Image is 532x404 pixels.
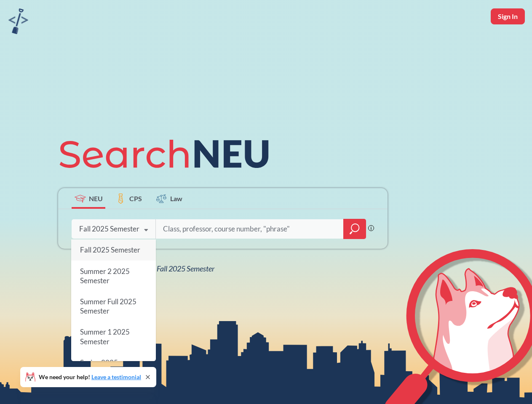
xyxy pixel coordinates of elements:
a: sandbox logo [8,8,28,37]
img: sandbox logo [8,8,28,34]
svg: magnifying glass [350,223,360,235]
span: CPS [129,194,142,203]
a: Leave a testimonial [91,373,141,380]
button: Sign In [491,8,525,24]
input: Class, professor, course number, "phrase" [162,220,337,238]
span: Spring 2025 Semester [80,358,118,376]
span: Summer 2 2025 Semester [80,267,130,285]
span: Fall 2025 Semester [80,245,140,254]
span: Summer Full 2025 Semester [80,297,136,315]
span: NEU Fall 2025 Semester [141,264,214,273]
span: Summer 1 2025 Semester [80,328,130,346]
span: NEU [89,194,103,203]
span: Law [170,194,182,203]
span: We need your help! [39,374,141,380]
div: Fall 2025 Semester [79,224,139,234]
div: magnifying glass [343,219,366,239]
